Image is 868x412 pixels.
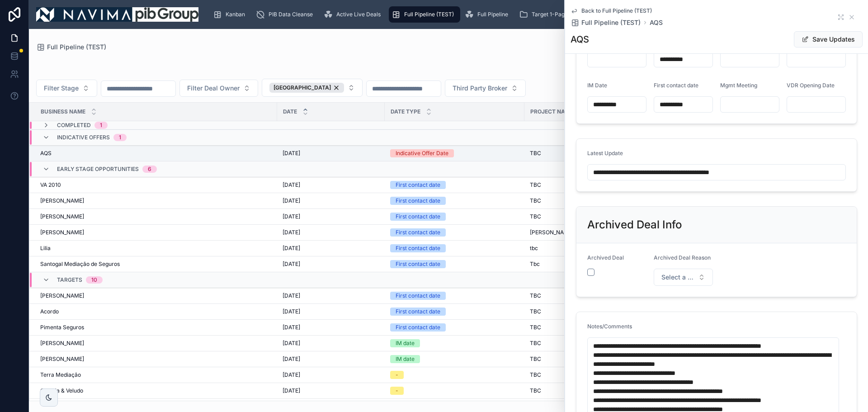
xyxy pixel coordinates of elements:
[390,228,519,237] a: First contact date
[650,18,663,27] a: AQS
[530,387,541,394] span: TBC
[283,213,300,220] span: [DATE]
[571,7,652,14] a: Back to Full Pipeline (TEST)
[226,11,245,18] span: Kanban
[530,150,541,157] span: TBC
[269,83,344,93] button: Unselect PORTUGAL
[516,6,588,23] a: Target 1-Pager
[283,308,300,315] span: [DATE]
[40,181,61,189] span: VA 2010
[148,166,151,173] div: 6
[396,308,440,316] div: First contact date
[40,181,272,189] a: VA 2010
[40,387,272,394] a: Castela & Veludo
[587,218,682,232] h2: Archived Deal Info
[389,6,460,23] a: Full Pipeline (TEST)
[36,80,97,97] button: Select Button
[57,276,82,284] span: Targets
[530,355,731,363] a: TBC
[571,33,589,46] h1: AQS
[787,82,835,89] span: VDR Opening Date
[530,245,731,252] a: tbc
[40,229,84,236] span: [PERSON_NAME]
[530,213,731,220] a: TBC
[40,213,84,220] span: [PERSON_NAME]
[654,254,711,261] span: Archived Deal Reason
[100,122,102,129] div: 1
[179,80,258,97] button: Select Button
[390,371,519,379] a: -
[283,355,379,363] a: [DATE]
[390,181,519,189] a: First contact date
[119,134,121,141] div: 1
[530,229,731,236] a: [PERSON_NAME]
[283,340,379,347] a: [DATE]
[530,308,541,315] span: TBC
[396,323,440,331] div: First contact date
[530,355,541,363] span: TBC
[530,387,731,394] a: TBC
[390,355,519,363] a: IM date
[530,371,541,379] span: TBC
[390,387,519,395] a: -
[396,371,398,379] div: -
[390,260,519,268] a: First contact date
[283,150,379,157] a: [DATE]
[40,260,272,268] a: Santogal Mediação de Seguros
[396,244,440,252] div: First contact date
[283,371,379,379] a: [DATE]
[530,197,541,204] span: TBC
[36,7,198,22] img: App logo
[283,340,300,347] span: [DATE]
[253,6,319,23] a: PIB Data Cleanse
[283,197,300,204] span: [DATE]
[720,82,757,89] span: Mgmt Meeting
[530,292,731,299] a: TBC
[390,213,519,221] a: First contact date
[530,308,731,315] a: TBC
[654,82,698,89] span: First contact date
[57,134,110,141] span: Indicative Offers
[283,260,300,268] span: [DATE]
[336,11,381,18] span: Active Live Deals
[453,84,507,93] span: Third Party Broker
[530,108,573,115] span: Project Name
[530,213,541,220] span: TBC
[283,371,300,379] span: [DATE]
[283,213,379,220] a: [DATE]
[390,197,519,205] a: First contact date
[321,6,387,23] a: Active Live Deals
[40,324,272,331] a: Pimenta Seguros
[269,83,344,93] div: [GEOGRAPHIC_DATA]
[57,122,91,129] span: Completed
[396,292,440,300] div: First contact date
[530,324,731,331] a: TBC
[47,43,106,52] span: Full Pipeline (TEST)
[396,197,440,205] div: First contact date
[283,387,300,394] span: [DATE]
[530,340,541,347] span: TBC
[530,371,731,379] a: TBC
[283,292,300,299] span: [DATE]
[661,273,694,282] span: Select a Archived Deal Reason
[396,149,448,157] div: Indicative Offer Date
[283,355,300,363] span: [DATE]
[206,5,832,24] div: scrollable content
[40,150,52,157] span: AQS
[530,324,541,331] span: TBC
[283,181,379,189] a: [DATE]
[269,11,313,18] span: PIB Data Cleanse
[40,355,272,363] a: [PERSON_NAME]
[396,213,440,221] div: First contact date
[581,7,652,14] span: Back to Full Pipeline (TEST)
[40,292,84,299] span: [PERSON_NAME]
[40,308,272,315] a: Acordo
[390,308,519,316] a: First contact date
[477,11,508,18] span: Full Pipeline
[283,245,379,252] a: [DATE]
[391,108,420,115] span: Date Type
[587,150,623,156] span: Latest Update
[40,245,272,252] a: Lilia
[57,166,139,173] span: Early stage opportunities
[530,150,731,157] a: TBC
